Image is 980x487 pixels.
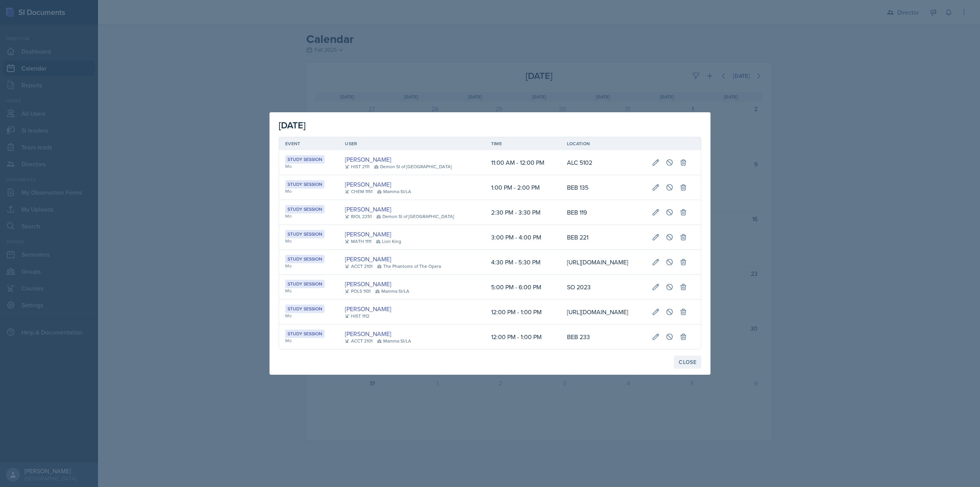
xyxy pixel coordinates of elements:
td: 12:00 PM - 1:00 PM [485,325,561,349]
td: 2:30 PM - 3:30 PM [485,200,561,225]
div: Study Session [285,305,325,313]
div: Mo [285,163,333,170]
div: Study Session [285,330,325,338]
div: The Phantoms of The Opera [377,263,441,270]
div: Mamma SI/LA [375,288,409,295]
td: SO 2023 [561,275,646,300]
td: BEB 233 [561,325,646,349]
a: [PERSON_NAME] [345,205,391,214]
div: Mo [285,238,333,244]
td: 5:00 PM - 6:00 PM [485,275,561,300]
a: [PERSON_NAME] [345,230,391,239]
div: Study Session [285,280,325,288]
a: [PERSON_NAME] [345,329,391,338]
div: Mamma SI/LA [377,338,411,344]
td: BEB 119 [561,200,646,225]
th: Location [561,137,646,150]
div: ACCT 2101 [345,338,372,344]
th: Time [485,137,561,150]
div: Lion King [376,238,401,245]
a: [PERSON_NAME] [345,304,391,313]
a: [PERSON_NAME] [345,279,391,289]
div: Close [679,359,696,365]
div: POLS 1101 [345,288,371,295]
td: BEB 221 [561,225,646,250]
div: Study Session [285,255,325,263]
div: Mo [285,213,333,220]
td: BEB 135 [561,175,646,200]
button: Close [674,356,701,369]
th: Event [279,137,339,150]
td: 4:30 PM - 5:30 PM [485,250,561,275]
div: Mamma SI/LA [377,188,411,195]
div: [DATE] [279,118,701,132]
div: Mo [285,312,333,319]
div: Study Session [285,230,325,238]
td: 12:00 PM - 1:00 PM [485,300,561,325]
div: Mo [285,188,333,195]
div: Mo [285,287,333,294]
div: MATH 1111 [345,238,371,245]
div: Mo [285,262,333,269]
div: Study Session [285,205,325,213]
td: [URL][DOMAIN_NAME] [561,250,646,275]
a: [PERSON_NAME] [345,254,391,264]
a: [PERSON_NAME] [345,155,391,164]
td: [URL][DOMAIN_NAME] [561,300,646,325]
div: HIST 2111 [345,163,369,170]
div: Demon SI of [GEOGRAPHIC_DATA] [374,163,452,170]
th: User [339,137,485,150]
div: Study Session [285,155,325,164]
div: Study Session [285,180,325,189]
a: [PERSON_NAME] [345,180,391,189]
div: BIOL 2251 [345,213,372,220]
div: Mo [285,337,333,344]
td: 3:00 PM - 4:00 PM [485,225,561,250]
div: CHEM 1151 [345,188,372,195]
div: ACCT 2101 [345,263,372,270]
td: ALC 5102 [561,150,646,175]
div: Demon SI of [GEOGRAPHIC_DATA] [376,213,454,220]
div: HIST 1112 [345,313,369,320]
td: 11:00 AM - 12:00 PM [485,150,561,175]
td: 1:00 PM - 2:00 PM [485,175,561,200]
